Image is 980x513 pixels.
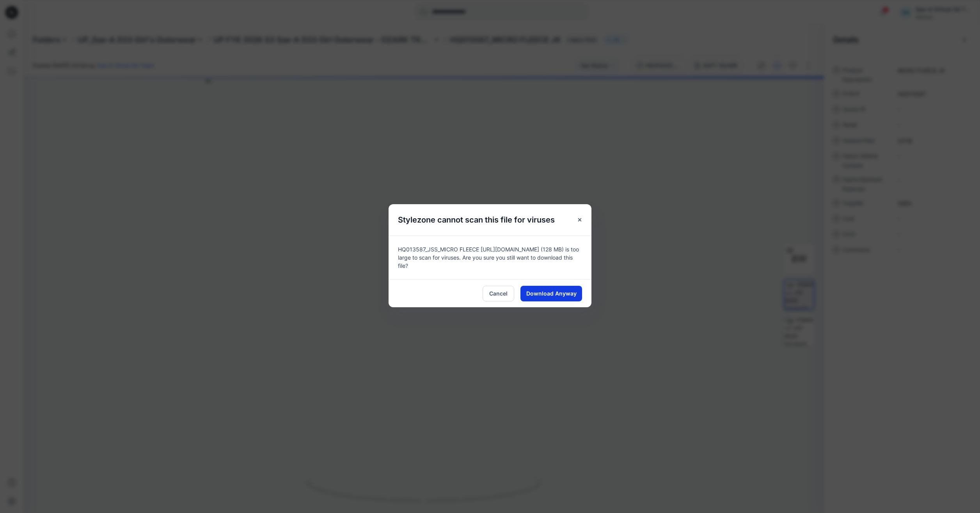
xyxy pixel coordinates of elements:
button: Cancel [483,286,514,301]
h5: Stylezone cannot scan this file for viruses [389,204,564,235]
span: Cancel [489,289,508,297]
span: Download Anyway [526,289,577,297]
button: Close [573,213,587,227]
button: Download Anyway [520,286,582,301]
div: HQ013587_JSS_MICRO FLEECE [URL][DOMAIN_NAME] (128 MB) is too large to scan for viruses. Are you s... [389,235,591,279]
